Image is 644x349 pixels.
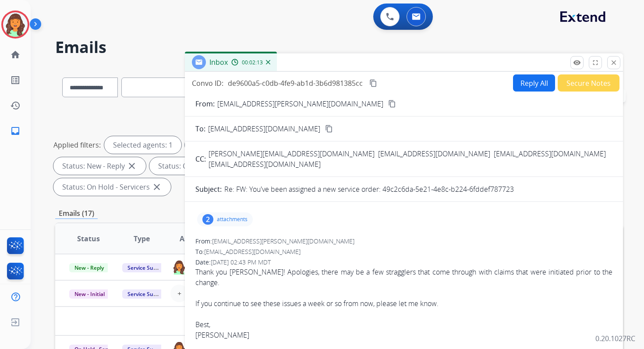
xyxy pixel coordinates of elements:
span: New - Reply [69,263,109,272]
div: Status: New - Reply [53,157,146,175]
mat-icon: content_copy [369,79,377,87]
div: Status: On-hold – Internal [149,157,263,175]
span: [EMAIL_ADDRESS][DOMAIN_NAME] [209,159,321,169]
mat-icon: list_alt [10,75,21,85]
p: Emails (17) [55,208,98,219]
mat-icon: home [10,49,21,60]
span: Service Support [122,289,172,299]
mat-icon: close [152,182,162,192]
span: [EMAIL_ADDRESS][PERSON_NAME][DOMAIN_NAME] [212,237,354,245]
div: Best, [195,319,612,330]
span: Inbox [209,57,228,67]
button: Secure Notes [558,74,619,92]
span: Assignee [180,233,210,244]
div: If you continue to see these issues a week or so from now, please let me know. [195,298,612,309]
h2: Emails [55,39,623,56]
span: de9600a5-c0db-4fe9-ab1d-3b6d981385cc [228,78,363,88]
div: Thank you [PERSON_NAME]! Apologies, there may be a few stragglers that come through with claims t... [195,267,612,340]
p: From: [195,99,215,109]
button: + [170,285,188,302]
span: [EMAIL_ADDRESS][DOMAIN_NAME] [208,123,320,134]
div: Date: [195,258,612,267]
div: From: [195,237,612,246]
p: CC: [195,154,206,164]
p: 0.20.1027RC [595,333,635,344]
span: [EMAIL_ADDRESS][DOMAIN_NAME] [494,149,606,159]
span: New - Initial [69,289,110,299]
img: avatar [3,12,28,37]
span: [EMAIL_ADDRESS][DOMAIN_NAME] [204,247,301,256]
p: Subject: [195,184,222,194]
div: Selected agents: 1 [104,136,181,154]
img: agent-avatar [172,260,186,275]
span: + [177,288,181,299]
mat-icon: close [127,161,137,171]
button: Reply All [513,74,555,92]
span: [DATE] 02:43 PM MDT [211,258,271,266]
div: [PERSON_NAME] [195,330,612,340]
span: Type [134,233,150,244]
span: 00:02:13 [242,59,263,66]
span: [EMAIL_ADDRESS][DOMAIN_NAME] [378,149,490,159]
mat-icon: inbox [10,126,21,136]
div: To: [195,247,612,256]
p: attachments [217,216,248,223]
p: Re: FW: You've been assigned a new service order: 49c2c6da-5e21-4e8c-b224-6fddef787723 [224,184,514,194]
mat-icon: remove_red_eye [573,59,581,67]
p: Applied filters: [53,140,101,150]
div: Status: On Hold - Servicers [53,178,171,196]
span: Service Support [122,263,172,272]
span: [PERSON_NAME][EMAIL_ADDRESS][DOMAIN_NAME] [209,149,375,159]
mat-icon: fullscreen [591,59,599,67]
span: Status [77,233,100,244]
p: To: [195,123,205,134]
mat-icon: content_copy [325,125,333,133]
mat-icon: content_copy [388,100,396,108]
mat-icon: close [610,59,618,67]
p: [EMAIL_ADDRESS][PERSON_NAME][DOMAIN_NAME] [217,99,383,109]
mat-icon: history [10,100,21,111]
p: Convo ID: [192,78,223,88]
div: 2 [202,214,213,225]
